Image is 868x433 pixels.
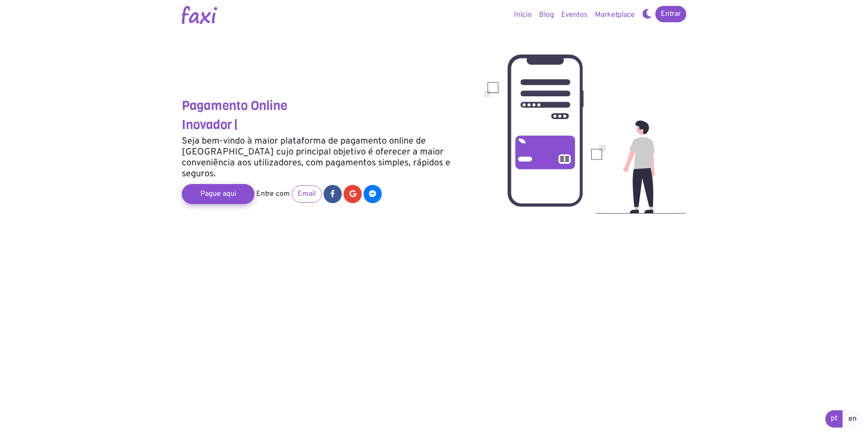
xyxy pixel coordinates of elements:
span: Inovador [182,116,232,133]
a: Email [292,185,322,203]
a: Entrar [655,6,686,22]
a: Blog [535,6,558,24]
h5: Seja bem-vindo à maior plataforma de pagamento online de [GEOGRAPHIC_DATA] cujo principal objetiv... [182,136,470,179]
a: Marketplace [591,6,639,24]
a: Eventos [558,6,591,24]
a: en [843,410,863,428]
a: Início [510,6,535,24]
img: Logotipo Faxi Online [182,6,217,24]
h3: Pagamento Online [182,98,470,114]
span: Entre com [256,189,290,199]
a: pt [825,410,843,428]
a: Pague aqui [182,184,254,204]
